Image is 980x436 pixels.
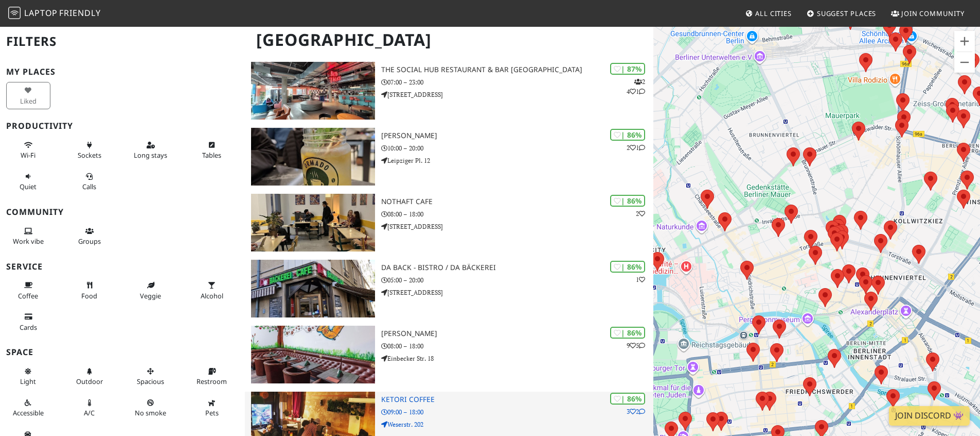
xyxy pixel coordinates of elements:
[636,275,645,284] p: 1
[251,194,375,251] img: NOTHAFT CAFE
[251,62,375,120] img: The Social Hub Restaurant & Bar Berlin
[610,393,645,405] div: | 86%
[67,137,112,164] button: Sockets
[803,4,881,23] a: Suggest Places
[137,377,164,386] span: Spacious
[8,7,21,19] img: LaptopFriendly
[381,288,653,297] p: [STREET_ADDRESS]
[6,26,239,57] h2: Filters
[129,394,173,422] button: No smoke
[8,5,101,23] a: LaptopFriendly LaptopFriendly
[76,377,103,386] span: Outdoor area
[190,394,234,422] button: Pets
[381,209,653,219] p: 08:00 – 18:00
[610,261,645,273] div: | 86%
[6,308,50,336] button: Cards
[6,262,239,272] h3: Service
[78,150,101,160] span: Power sockets
[381,156,653,165] p: Leipziger Pl. 12
[6,137,50,164] button: Wi-Fi
[627,407,645,416] p: 3 2
[381,395,653,404] h3: KETORI COFFEE
[6,394,50,422] button: Accessible
[251,128,375,186] img: Ormado Kaffeehaus
[129,277,173,304] button: Veggie
[245,260,653,317] a: Da Back - Bistro / Da Bäckerei | 86% 1 Da Back - Bistro / Da Bäckerei 05:00 – 20:00 [STREET_ADDRESS]
[245,62,653,120] a: The Social Hub Restaurant & Bar Berlin | 87% 241 The Social Hub Restaurant & Bar [GEOGRAPHIC_DATA...
[84,408,95,417] span: Air conditioned
[135,408,166,417] span: Smoke free
[381,275,653,285] p: 05:00 – 20:00
[18,291,38,300] span: Coffee
[755,9,792,18] span: All Cities
[251,326,375,383] img: Ormado Kaffeehaus
[6,168,50,195] button: Quiet
[610,327,645,339] div: | 86%
[202,150,221,160] span: Work-friendly tables
[20,182,37,191] span: Quiet
[59,7,100,19] span: Friendly
[627,143,645,153] p: 2 1
[627,77,645,96] p: 2 4 1
[6,67,239,77] h3: My Places
[201,291,223,300] span: Alcohol
[741,4,796,23] a: All Cities
[78,237,101,246] span: Group tables
[13,408,44,417] span: Accessible
[245,194,653,251] a: NOTHAFT CAFE | 86% 2 NOTHAFT CAFE 08:00 – 18:00 [STREET_ADDRESS]
[245,326,653,383] a: Ormado Kaffeehaus | 86% 95 [PERSON_NAME] 08:00 – 18:00 Einbecker Str. 18
[21,150,35,160] span: Stable Wi-Fi
[954,52,975,73] button: Uitzoomen
[13,237,44,246] span: People working
[6,207,239,217] h3: Community
[610,63,645,75] div: | 87%
[82,182,96,191] span: Video/audio calls
[954,31,975,52] button: Inzoomen
[610,129,645,141] div: | 86%
[248,26,651,54] h1: [GEOGRAPHIC_DATA]
[381,77,653,87] p: 07:00 – 23:00
[6,223,50,250] button: Work vibe
[381,354,653,363] p: Einbecker Str. 18
[67,277,112,304] button: Food
[381,263,653,272] h3: Da Back - Bistro / Da Bäckerei
[887,4,969,23] a: Join Community
[205,408,219,417] span: Pet friendly
[636,209,645,219] p: 2
[67,394,112,422] button: A/C
[134,150,167,160] span: Long stays
[24,7,58,19] span: Laptop
[381,197,653,206] h3: NOTHAFT CAFE
[901,9,965,18] span: Join Community
[245,128,653,186] a: Ormado Kaffeehaus | 86% 21 [PERSON_NAME] 10:00 – 20:00 Leipziger Pl. 12
[381,65,653,74] h3: The Social Hub Restaurant & Bar [GEOGRAPHIC_DATA]
[381,131,653,140] h3: [PERSON_NAME]
[627,341,645,350] p: 9 5
[81,291,97,300] span: Food
[817,9,877,18] span: Suggest Places
[889,406,970,426] a: Join Discord 👾
[381,341,653,351] p: 08:00 – 18:00
[20,377,36,386] span: Natural light
[129,363,173,390] button: Spacious
[67,223,112,250] button: Groups
[20,323,37,332] span: Credit cards
[6,121,239,131] h3: Productivity
[190,277,234,304] button: Alcohol
[251,260,375,317] img: Da Back - Bistro / Da Bäckerei
[67,363,112,390] button: Outdoor
[610,195,645,207] div: | 86%
[67,168,112,195] button: Calls
[190,137,234,164] button: Tables
[129,137,173,164] button: Long stays
[6,277,50,304] button: Coffee
[6,363,50,390] button: Light
[381,90,653,99] p: [STREET_ADDRESS]
[197,377,227,386] span: Restroom
[381,222,653,231] p: [STREET_ADDRESS]
[381,143,653,153] p: 10:00 – 20:00
[190,363,234,390] button: Restroom
[381,407,653,417] p: 09:00 – 18:00
[381,329,653,338] h3: [PERSON_NAME]
[140,291,161,300] span: Veggie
